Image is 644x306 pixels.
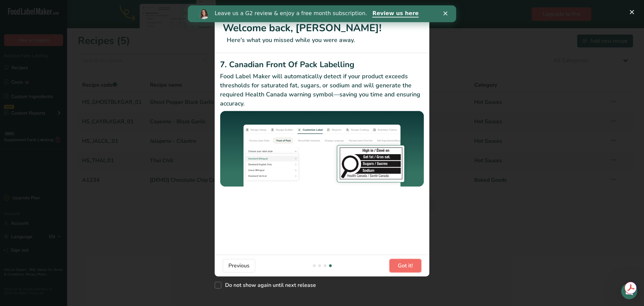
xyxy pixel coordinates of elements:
[398,262,413,270] span: Got it!
[223,259,255,272] button: Previous
[621,283,637,299] iframe: Intercom live chat
[221,282,316,289] span: Do not show again until next release
[220,72,424,108] p: Food Label Maker will automatically detect if your product exceeds thresholds for saturated fat, ...
[223,36,421,45] p: Here's what you missed while you were away.
[188,5,456,22] iframe: Intercom live chat banner
[220,111,424,188] img: Canadian Front Of Pack Labelling
[389,259,421,272] button: Got it!
[256,6,262,10] div: Close
[228,262,250,270] span: Previous
[223,20,421,36] h1: Welcome back, [PERSON_NAME]!
[220,58,424,71] h2: 7. Canadian Front Of Pack Labelling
